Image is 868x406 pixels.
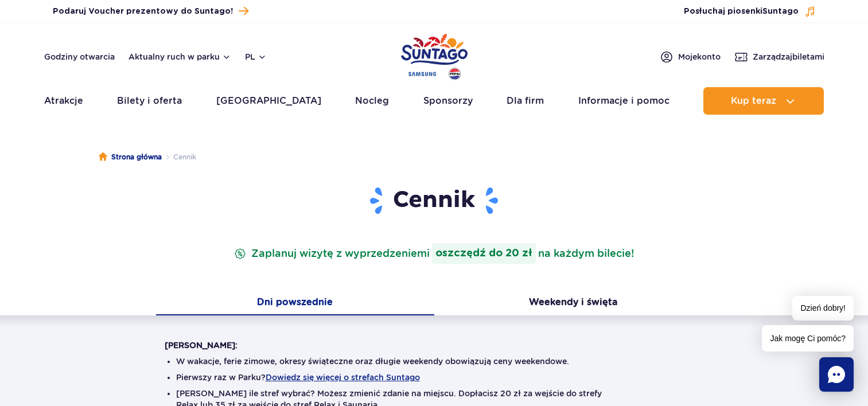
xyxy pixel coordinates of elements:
[684,6,799,17] span: Posłuchaj piosenki
[734,50,824,64] a: Zarządzajbiletami
[684,6,816,17] button: Posłuchaj piosenkiSuntago
[762,325,854,352] span: Jak mogę Ci pomóc?
[176,356,692,367] li: W wakacje, ferie zimowe, okresy świąteczne oraz długie weekendy obowiązują ceny weekendowe.
[44,51,115,63] a: Godziny otwarcia
[507,87,544,115] a: Dla firm
[216,87,321,115] a: [GEOGRAPHIC_DATA]
[165,341,238,350] strong: [PERSON_NAME]:
[44,87,83,115] a: Atrakcje
[232,243,636,264] p: Zaplanuj wizytę z wyprzedzeniem na każdym bilecie!
[819,357,854,392] div: Chat
[266,373,420,382] button: Dowiedz się więcej o strefach Suntago
[762,7,799,15] span: Suntago
[578,87,670,115] a: Informacje i pomoc
[423,87,473,115] a: Sponsorzy
[245,51,267,63] button: pl
[99,151,162,163] a: Strona główna
[53,6,233,17] span: Podaruj Voucher prezentowy do Suntago!
[792,296,854,321] span: Dzień dobry!
[678,51,721,63] span: Moje konto
[162,151,196,163] li: Cennik
[731,96,776,106] span: Kup teraz
[703,87,824,115] button: Kup teraz
[53,3,248,19] a: Podaruj Voucher prezentowy do Suntago!
[432,243,536,264] strong: oszczędź do 20 zł
[129,52,231,61] button: Aktualny ruch w parku
[165,186,704,216] h1: Cennik
[156,291,434,315] button: Dni powszednie
[660,50,721,64] a: Mojekonto
[753,51,824,63] span: Zarządzaj biletami
[117,87,182,115] a: Bilety i oferta
[355,87,389,115] a: Nocleg
[434,291,713,315] button: Weekendy i święta
[401,29,468,81] a: Park of Poland
[176,372,692,383] li: Pierwszy raz w Parku?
